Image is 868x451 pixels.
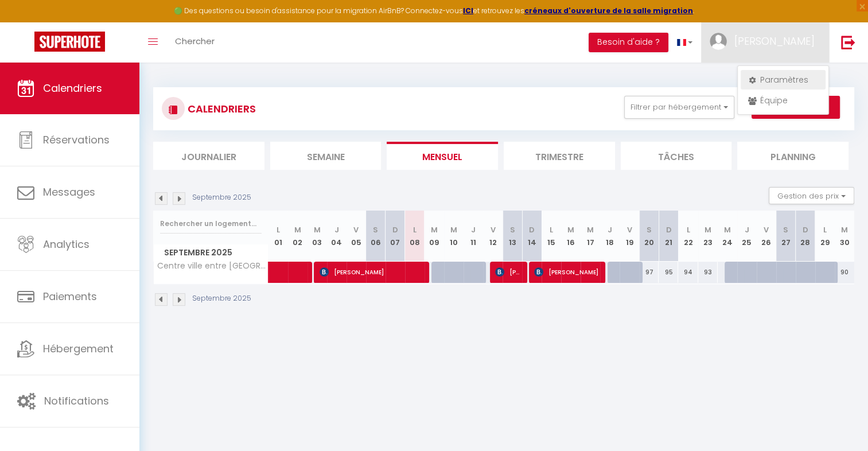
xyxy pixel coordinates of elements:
[639,211,659,262] th: 20
[314,224,321,235] abbr: M
[647,224,652,235] abbr: S
[698,262,718,283] div: 93
[347,211,366,262] th: 05
[769,187,854,204] button: Gestion des prix
[783,224,788,235] abbr: S
[270,142,382,170] li: Semaine
[737,211,757,262] th: 25
[192,192,251,203] p: Septembre 2025
[34,32,105,52] img: Super Booking
[483,211,503,262] th: 12
[678,262,698,283] div: 94
[366,211,386,262] th: 06
[43,133,110,147] span: Réservations
[659,211,678,262] th: 21
[155,262,270,270] span: Centre ville entre [GEOGRAPHIC_DATA].
[835,262,854,283] div: 90
[522,211,542,262] th: 14
[471,224,476,235] abbr: J
[724,224,731,235] abbr: M
[534,261,599,283] span: [PERSON_NAME]
[405,211,425,262] th: 08
[294,224,301,235] abbr: M
[561,211,581,262] th: 16
[687,224,690,235] abbr: L
[320,261,423,283] span: [PERSON_NAME]
[550,224,553,235] abbr: L
[718,211,737,262] th: 24
[815,211,835,262] th: 29
[386,211,405,262] th: 07
[608,224,612,235] abbr: J
[581,211,600,262] th: 17
[308,211,327,262] th: 03
[835,211,854,262] th: 30
[701,22,829,63] a: ... [PERSON_NAME]
[431,224,438,235] abbr: M
[43,289,97,304] span: Paiements
[529,224,535,235] abbr: D
[776,211,796,262] th: 27
[587,224,594,235] abbr: M
[425,211,444,262] th: 09
[153,142,264,170] li: Journalier
[542,211,561,262] th: 15
[166,22,223,63] a: Chercher
[741,91,826,110] a: Équipe
[503,211,522,262] th: 13
[185,96,256,122] h3: CALENDRIERS
[387,142,498,170] li: Mensuel
[589,33,668,52] button: Besoin d'aide ?
[745,224,749,235] abbr: J
[737,142,848,170] li: Planning
[734,34,815,48] span: [PERSON_NAME]
[464,211,483,262] th: 11
[327,211,347,262] th: 04
[704,224,711,235] abbr: M
[639,262,659,283] div: 97
[175,35,215,47] span: Chercher
[665,224,671,235] abbr: D
[43,237,89,251] span: Analytics
[567,224,574,235] abbr: M
[463,6,473,15] a: ICI
[277,224,280,235] abbr: L
[491,224,496,235] abbr: V
[373,224,378,235] abbr: S
[43,341,114,356] span: Hébergement
[43,81,102,95] span: Calendriers
[710,33,727,50] img: ...
[621,142,732,170] li: Tâches
[764,224,769,235] abbr: V
[524,6,693,15] a: créneaux d'ouverture de la salle migration
[268,211,288,262] th: 01
[154,244,268,261] span: Septembre 2025
[9,5,44,39] button: Ouvrir le widget de chat LiveChat
[698,211,718,262] th: 23
[624,96,734,119] button: Filtrer par hébergement
[495,261,521,283] span: [PERSON_NAME]
[334,224,339,235] abbr: J
[600,211,620,262] th: 18
[413,224,417,235] abbr: L
[288,211,308,262] th: 02
[444,211,464,262] th: 10
[44,394,109,408] span: Notifications
[757,211,776,262] th: 26
[741,70,826,90] a: Paramètres
[841,224,848,235] abbr: M
[678,211,698,262] th: 22
[450,224,457,235] abbr: M
[823,224,827,235] abbr: L
[353,224,359,235] abbr: V
[392,224,398,235] abbr: D
[841,35,855,49] img: logout
[43,185,95,199] span: Messages
[160,213,262,234] input: Rechercher un logement...
[796,211,815,262] th: 28
[627,224,632,235] abbr: V
[620,211,639,262] th: 19
[659,262,678,283] div: 95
